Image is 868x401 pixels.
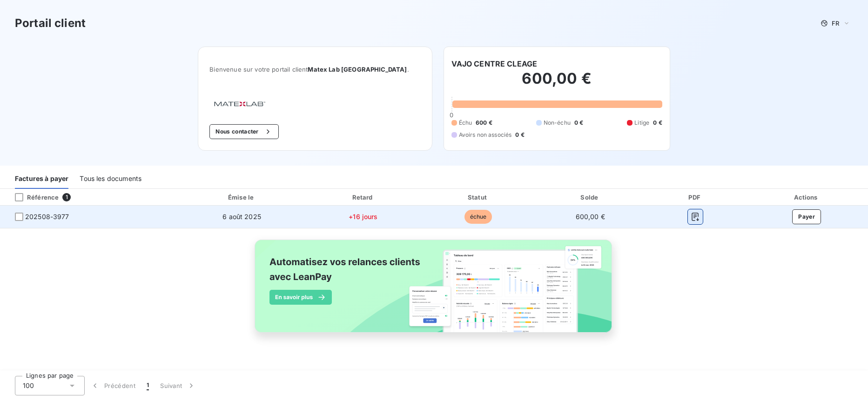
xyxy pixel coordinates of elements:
[451,69,662,97] h2: 600,00 €
[459,131,512,139] span: Avoirs non associés
[544,119,571,127] span: Non-échu
[80,169,141,189] div: Tous les documents
[209,97,269,109] img: Company logo
[537,193,644,202] div: Solde
[155,376,202,395] button: Suivant
[476,119,492,127] span: 600 €
[222,213,261,221] span: 6 août 2025
[246,234,622,348] img: banner
[515,131,524,139] span: 0 €
[15,169,68,189] div: Factures à payer
[141,376,155,395] button: 1
[349,213,377,221] span: +16 jours
[147,381,149,390] span: 1
[647,193,743,202] div: PDF
[181,193,303,202] div: Émise le
[85,376,141,395] button: Précédent
[653,119,662,127] span: 0 €
[832,20,839,27] span: FR
[459,119,472,127] span: Échu
[15,15,86,32] h3: Portail client
[23,381,34,390] span: 100
[747,193,866,202] div: Actions
[574,119,583,127] span: 0 €
[209,66,420,73] span: Bienvenue sur votre portail client .
[634,119,649,127] span: Litige
[25,212,69,221] span: 202508-3977
[423,193,533,202] div: Statut
[450,111,453,119] span: 0
[307,193,420,202] div: Retard
[792,209,821,224] button: Payer
[464,210,492,224] span: échue
[7,193,59,201] div: Référence
[62,193,71,201] span: 1
[451,58,538,69] h6: VAJO CENTRE CLEAGE
[308,66,407,73] span: Matex Lab [GEOGRAPHIC_DATA]
[576,213,605,221] span: 600,00 €
[209,124,278,139] button: Nous contacter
